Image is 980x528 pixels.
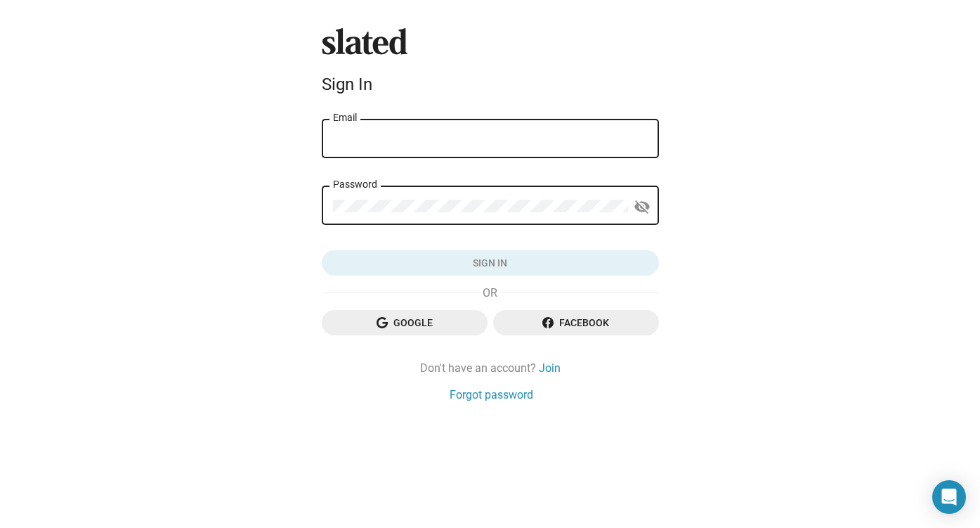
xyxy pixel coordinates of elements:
[322,310,488,335] button: Google
[504,310,648,335] span: Facebook
[450,387,533,402] a: Forgot password
[322,75,659,94] div: Sign In
[932,480,966,514] div: Open Intercom Messenger
[333,310,476,335] span: Google
[634,196,651,218] mat-icon: visibility_off
[539,361,561,375] a: Join
[322,28,659,100] sl-branding: Sign In
[322,361,659,375] div: Don't have an account?
[628,193,656,221] button: Show password
[493,310,659,335] button: Facebook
